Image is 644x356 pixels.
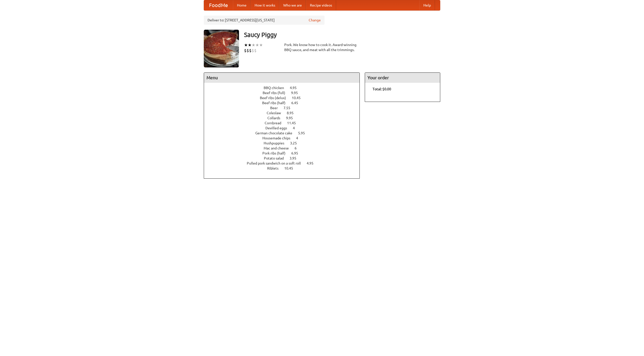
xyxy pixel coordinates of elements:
a: Cornbread 11.45 [265,121,305,125]
span: Mac and cheese [264,146,294,150]
a: Mac and cheese 6 [264,146,306,150]
a: Hushpuppies 3.25 [264,141,306,145]
li: $ [252,48,254,53]
a: Devilled eggs 4 [265,126,304,130]
span: 8.95 [287,111,299,115]
span: Riblets [267,166,284,170]
li: ★ [248,42,252,48]
li: $ [244,48,247,53]
a: Change [309,18,321,23]
a: Coleslaw 8.95 [267,111,303,115]
a: German chocolate cake 5.95 [255,131,314,135]
h3: Saucy Piggy [244,30,440,40]
a: Housemade chips 4 [262,136,307,140]
span: Cornbread [265,121,286,125]
a: FoodMe [204,0,233,10]
img: angular.jpg [204,30,239,67]
span: 6 [295,146,302,150]
a: Home [233,0,251,10]
span: Coleslaw [267,111,286,115]
div: Deliver to: [STREET_ADDRESS][US_STATE] [204,16,325,25]
span: 4 [293,126,300,130]
span: Beef ribs (half) [262,101,291,105]
li: $ [254,48,257,53]
li: ★ [255,42,259,48]
span: 7.55 [284,106,295,110]
span: Beer [270,106,283,110]
li: $ [249,48,252,53]
span: Collards [267,116,285,120]
a: Pulled pork sandwich on a soft roll 4.95 [247,161,323,165]
span: Hushpuppies [264,141,289,145]
li: ★ [252,42,255,48]
span: 9.95 [291,91,303,95]
span: Potato salad [264,156,289,160]
a: Help [419,0,435,10]
a: Potato salad 3.95 [264,156,306,160]
li: $ [247,48,249,53]
span: 4.95 [307,161,318,165]
span: 11.45 [287,121,301,125]
a: Beef ribs (full) 9.95 [263,91,307,95]
span: Pulled pork sandwich on a soft roll [247,161,306,165]
li: ★ [244,42,248,48]
div: Pork. We know how to cook it. Award-winning BBQ sauce, and meat with all the trimmings. [284,42,360,52]
span: Devilled eggs [265,126,292,130]
a: Beef ribs (half) 6.45 [262,101,307,105]
span: 3.95 [290,156,301,160]
span: 10.45 [284,166,298,170]
a: Collards 9.95 [267,116,302,120]
a: Pork ribs (half) 6.95 [262,151,307,155]
span: German chocolate cake [255,131,297,135]
span: 10.45 [292,96,306,100]
a: How it works [251,0,279,10]
span: 9.95 [286,116,298,120]
a: BBQ chicken 4.95 [264,86,306,90]
a: Recipe videos [306,0,336,10]
li: ★ [259,42,263,48]
span: 5.95 [298,131,310,135]
span: Housemade chips [262,136,295,140]
h4: Your order [365,73,440,83]
span: 4 [296,136,303,140]
b: Total: $0.00 [373,87,391,91]
span: 3.25 [290,141,302,145]
span: Beef ribs (delux) [260,96,291,100]
span: Pork ribs (half) [262,151,291,155]
span: Beef ribs (full) [263,91,290,95]
a: Riblets 10.45 [267,166,302,170]
span: 4.95 [290,86,302,90]
span: 6.95 [291,151,303,155]
a: Who we are [279,0,306,10]
span: BBQ chicken [264,86,289,90]
h4: Menu [204,73,359,83]
a: Beef ribs (delux) 10.45 [260,96,310,100]
a: Beer 7.55 [270,106,300,110]
span: 6.45 [291,101,303,105]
